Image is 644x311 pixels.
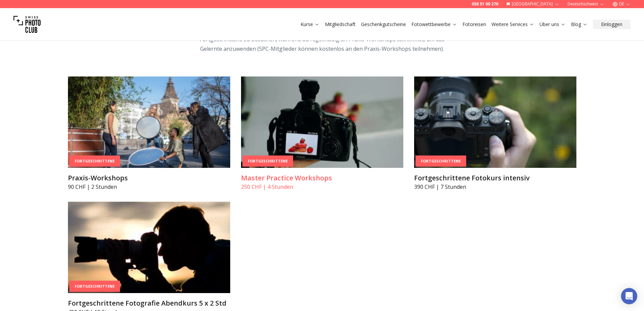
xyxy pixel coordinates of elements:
[414,183,576,191] p: 390 CHF | 7 Stunden
[492,21,534,28] a: Weitere Services
[568,20,590,29] button: Blog
[414,173,576,183] h3: Fortgeschrittene Fotokurs intensiv
[489,20,537,29] button: Weitere Services
[241,76,403,191] a: Master Practice WorkshopsFortgeschritteneMaster Practice Workshops250 CHF | 4 Stunden
[460,20,489,29] button: Fotoreisen
[358,20,409,29] button: Geschenkgutscheine
[301,21,319,28] a: Kurse
[69,281,120,292] div: Fortgeschrittene
[409,20,460,29] button: Fotowettbewerbe
[298,20,322,29] button: Kurse
[414,76,576,191] a: Fortgeschrittene Fotokurs intensivFortgeschritteneFortgeschrittene Fotokurs intensiv390 CHF | 7 S...
[322,20,358,29] button: Mitgliedschaft
[69,156,120,167] div: Fortgeschrittene
[472,1,498,7] a: 058 51 00 270
[325,21,356,28] a: Mitgliedschaft
[621,288,637,304] div: Open Intercom Messenger
[68,76,230,168] img: Praxis-Workshops
[68,76,230,191] a: Praxis-WorkshopsFortgeschrittenePraxis-Workshops90 CHF | 2 Stunden
[241,76,403,168] img: Master Practice Workshops
[241,173,403,183] h3: Master Practice Workshops
[242,156,293,167] div: Fortgeschrittene
[241,183,403,191] p: 250 CHF | 4 Stunden
[68,173,230,183] h3: Praxis-Workshops
[361,21,406,28] a: Geschenkgutscheine
[540,21,566,28] a: Über uns
[68,298,230,308] h3: Fortgeschrittene Fotografie Abendkurs 5 x 2 Std
[68,202,230,293] img: Fortgeschrittene Fotografie Abendkurs 5 x 2 Std
[411,21,457,28] a: Fotowettbewerbe
[68,183,230,191] p: 90 CHF | 2 Stunden
[415,156,466,167] div: Fortgeschrittene
[14,11,41,38] img: Swiss photo club
[593,20,630,29] button: Einloggen
[414,76,576,168] img: Fortgeschrittene Fotokurs intensiv
[462,21,486,28] a: Fotoreisen
[537,20,568,29] button: Über uns
[571,21,588,28] a: Blog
